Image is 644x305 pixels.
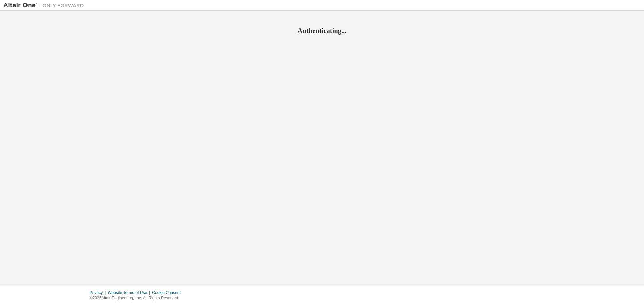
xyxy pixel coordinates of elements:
div: Cookie Consent [152,290,184,295]
h2: Authenticating... [3,26,641,35]
div: Website Terms of Use [108,290,152,295]
img: Altair One [3,2,87,9]
div: Privacy [90,290,108,295]
p: © 2025 Altair Engineering, Inc. All Rights Reserved. [90,295,185,301]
